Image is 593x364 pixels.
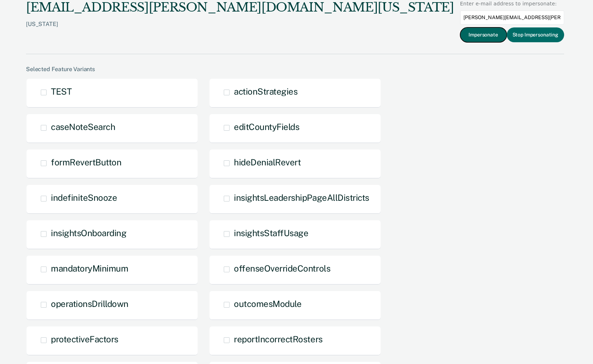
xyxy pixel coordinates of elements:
[234,334,322,344] span: reportIncorrectRosters
[460,27,507,42] button: Impersonate
[460,10,564,25] input: Enter an email to impersonate...
[51,228,126,238] span: insightsOnboarding
[234,157,301,167] span: hideDenialRevert
[51,86,71,96] span: TEST
[234,86,297,96] span: actionStrategies
[51,192,117,203] span: indefiniteSnooze
[51,122,115,132] span: caseNoteSearch
[234,228,308,238] span: insightsStaffUsage
[26,21,454,39] div: [US_STATE]
[51,157,121,167] span: formRevertButton
[51,299,128,309] span: operationsDrilldown
[26,66,564,73] div: Selected Feature Variants
[234,192,369,203] span: insightsLeadershipPageAllDistricts
[234,122,299,132] span: editCountyFields
[234,263,330,273] span: offenseOverrideControls
[51,263,128,273] span: mandatoryMinimum
[51,334,118,344] span: protectiveFactors
[234,299,301,309] span: outcomesModule
[507,27,564,42] button: Stop Impersonating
